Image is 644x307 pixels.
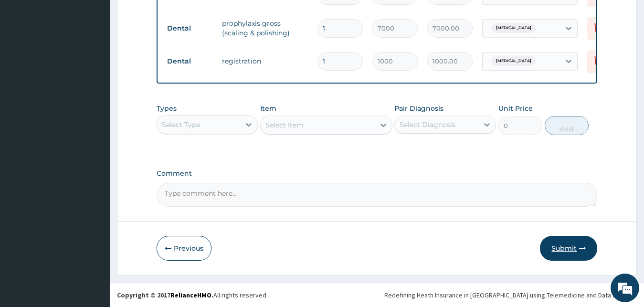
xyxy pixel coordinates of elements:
[260,104,276,113] label: Item
[162,20,217,37] td: Dental
[5,205,182,239] textarea: Type your message and hit 'Enter'
[217,52,313,71] td: registration
[545,116,589,135] button: Add
[491,23,536,33] span: [MEDICAL_DATA]
[540,236,597,261] button: Submit
[55,93,132,189] span: We're online!
[170,291,211,299] a: RelianceHMO
[162,53,217,70] td: Dental
[498,104,533,113] label: Unit Price
[217,14,313,42] td: prophylaxis gross (scaling & polishing)
[400,120,455,129] div: Select Diagnosis
[157,5,179,28] div: Minimize live chat window
[110,283,644,307] footer: All rights reserved.
[162,120,200,129] div: Select Type
[157,169,598,178] label: Comment
[157,105,177,113] label: Types
[491,56,536,66] span: [MEDICAL_DATA]
[50,53,160,66] div: Chat with us now
[394,104,443,113] label: Pair Diagnosis
[18,48,39,72] img: d_794563401_company_1708531726252_794563401
[117,291,213,299] strong: Copyright © 2017 .
[384,290,637,300] div: Redefining Heath Insurance in [GEOGRAPHIC_DATA] using Telemedicine and Data Science!
[157,236,211,261] button: Previous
